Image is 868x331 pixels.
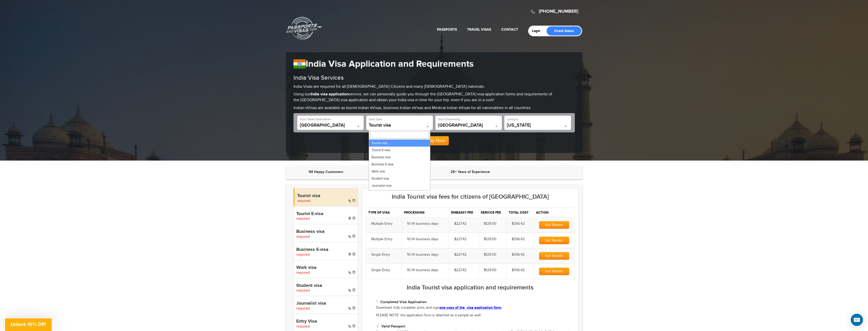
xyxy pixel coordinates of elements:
[296,212,355,217] h4: Tourist E-visa
[297,194,355,199] h4: Tourist visa
[296,229,355,234] h4: Business visa
[547,26,581,36] a: Check Status
[293,92,575,103] p: Using our service, we can personally guide you through the [GEOGRAPHIC_DATA] visa application for...
[419,136,449,145] button: Apply Now
[369,182,430,189] li: Journalist visa
[512,253,525,257] span: $356.42
[438,123,500,130] span: United States
[296,265,355,270] h4: Work visa
[296,306,310,310] span: required
[539,9,578,14] a: [PHONE_NUMBER]
[508,169,577,176] iframe: Customer reviews powered by Trustpilot
[293,59,575,69] h1: India Visa Application and Requirements
[296,253,310,257] span: required
[376,305,575,310] p: Download, fully complete, print, and sign
[467,27,491,32] a: Travel Visas
[454,222,467,226] span: $227.42
[369,123,430,128] span: Tourist visa
[296,235,310,239] span: required
[506,208,534,217] th: Total cost
[539,269,569,273] a: Get Started
[296,301,355,306] h4: Journalist visa
[539,238,569,242] a: Get Started
[437,27,457,32] a: Passports
[507,117,518,121] label: Living In
[293,105,575,111] p: Indian eVisas are available as tourist Indian eVisas, business Indian eVisas and Medical Indian e...
[539,254,569,258] a: Get Started
[293,84,575,90] p: India Visas are required for all [DEMOGRAPHIC_DATA] Citizens and many [DEMOGRAPHIC_DATA] nationals.
[310,92,349,97] strong: India visa application
[293,75,575,81] h3: India Visa Services
[308,170,343,174] strong: 1M Happy Customers
[454,268,467,272] span: $227.42
[381,324,405,328] strong: Valid Passport
[369,154,430,161] li: Business visa
[479,208,507,217] th: Service fee
[370,131,429,138] input: Search
[484,222,496,226] span: $129.00
[439,305,502,310] strong: .
[451,170,490,174] strong: 25+ Years of Experience
[296,247,355,252] h4: Business E-visa
[369,147,430,154] li: Tourist E-visa
[507,123,568,128] span: California
[539,268,569,275] button: Get Started
[501,27,518,32] a: Contact
[512,237,525,241] span: $356.42
[380,300,427,304] strong: Completed Visa Application
[407,268,438,272] span: 10-14 business days
[539,252,569,260] button: Get Started
[539,237,569,244] button: Get Started
[369,140,430,147] li: Tourist visa
[449,208,478,217] th: Embassy fee
[532,29,544,33] a: Login
[300,117,331,121] label: Your Travel Destination
[296,283,355,288] h4: Student visa
[454,237,467,241] span: $227.42
[369,175,430,182] li: Student visa
[484,237,496,241] span: $129.00
[407,222,438,226] span: 10-14 business days
[5,318,52,331] div: Unlock 10% Off!
[300,123,361,128] span: India
[484,268,496,272] span: $129.00
[297,199,310,203] span: required
[407,237,438,241] span: 10-14 business days
[402,208,449,217] th: Processing
[366,208,402,217] th: Type of visa
[512,268,525,272] span: $356.42
[371,268,390,272] span: Single Entry
[296,319,355,324] h4: Entry Visa
[539,223,569,227] a: Get Started
[371,253,390,257] span: Single Entry
[369,117,382,121] label: Visa Type
[376,313,575,318] p: PLEASE NOTE: the application form is attached as a sample as well.
[366,284,575,291] h3: India Tourist visa application and requirements
[484,253,496,257] span: $129.00
[296,324,310,328] span: required
[286,17,322,40] a: Passports & [DOMAIN_NAME]
[539,221,569,229] button: Get Started
[439,305,501,310] a: one copy of the visa application form
[371,222,393,226] span: Multiple Entry
[369,123,430,130] span: Tourist visa
[507,123,568,130] span: California
[407,253,438,257] span: 10-14 business days
[851,314,863,326] div: Open Intercom Messenger
[11,322,46,327] span: Unlock 10% Off!
[438,117,460,121] label: Your Citizenship
[366,194,575,200] h3: India Tourist visa fees for citizens of [GEOGRAPHIC_DATA]
[369,161,430,168] li: Business E-visa
[296,288,310,292] span: required
[369,168,430,175] li: Work visa
[454,253,467,257] span: $227.42
[300,123,361,130] span: India
[296,271,310,275] span: required
[512,222,525,226] span: $356.42
[438,123,500,128] span: United States
[534,208,574,217] th: Action
[369,189,430,196] li: Entry Visa
[371,237,393,241] span: Multiple Entry
[296,217,310,221] span: required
